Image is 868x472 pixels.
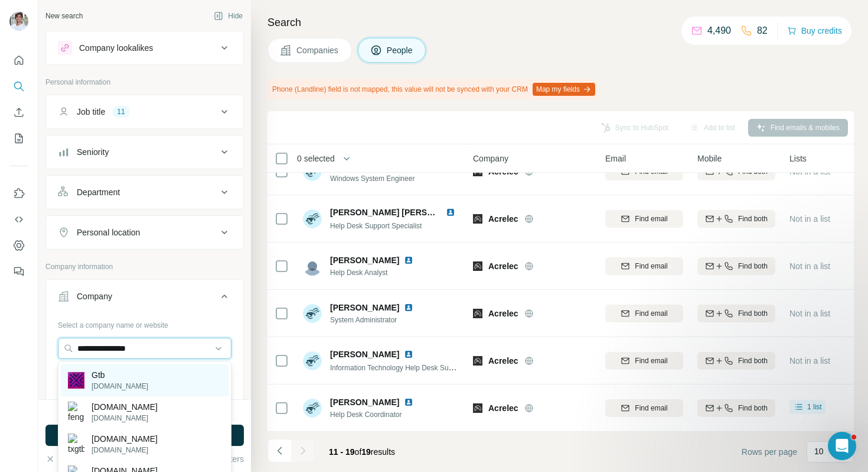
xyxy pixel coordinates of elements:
span: People [387,44,414,56]
span: of [355,447,362,457]
div: Department [77,186,120,198]
p: 4,490 [707,24,731,38]
button: Find email [605,399,683,417]
span: Not in a list [789,261,830,271]
img: LinkedIn logo [404,256,413,265]
img: Gtb [68,372,84,389]
button: Hide [205,7,251,25]
h4: Search [267,14,854,31]
span: 1 list [807,402,822,412]
p: Gtb [92,369,148,381]
button: My lists [9,128,28,149]
span: Email [605,153,626,164]
button: Find both [697,257,775,275]
span: Find email [635,355,667,366]
img: Logo of Acrelec [473,309,482,318]
button: Use Surfe on LinkedIn [9,183,28,204]
img: Avatar [303,257,322,276]
img: LinkedIn logo [404,303,413,312]
span: Lists [789,153,807,164]
span: results [329,447,395,457]
button: Enrich CSV [9,102,28,123]
span: 19 [361,447,371,457]
p: Company information [45,261,244,272]
button: Find email [605,305,683,322]
button: Clear [45,453,79,465]
button: Use Surfe API [9,209,28,230]
span: 0 selected [297,153,335,164]
span: Find both [738,214,768,224]
span: [PERSON_NAME] [330,348,399,360]
button: Dashboard [9,235,28,256]
p: [DOMAIN_NAME] [92,433,158,445]
span: Find email [635,403,667,413]
button: Find both [697,210,775,228]
button: Map my fields [533,83,595,96]
img: Logo of Acrelec [473,214,482,224]
button: Job title11 [46,98,243,126]
div: 11 [112,106,129,117]
div: Seniority [77,146,109,158]
span: 11 - 19 [329,447,355,457]
button: Find both [697,352,775,370]
p: [DOMAIN_NAME] [92,413,158,423]
span: [PERSON_NAME] [330,397,399,407]
button: Seniority [46,138,243,166]
img: LinkedIn logo [446,208,455,217]
span: Acrelec [488,355,518,367]
button: Find email [605,352,683,370]
button: Find both [697,305,775,322]
span: Find both [738,403,768,413]
button: Find both [697,399,775,417]
img: LinkedIn logo [404,397,413,407]
span: System Administrator [330,315,418,325]
button: Personal location [46,218,243,247]
button: Buy credits [787,22,842,39]
div: Company lookalikes [79,42,153,54]
span: Not in a list [789,167,830,176]
span: Mobile [697,153,722,164]
span: Acrelec [488,308,518,319]
span: Not in a list [789,356,830,366]
button: Feedback [9,261,28,282]
img: Avatar [9,12,28,31]
span: Company [473,153,508,164]
div: Phone (Landline) field is not mapped, this value will not be synced with your CRM [267,79,598,99]
span: [PERSON_NAME] [PERSON_NAME] [330,208,471,217]
button: Find email [605,257,683,275]
button: Company [46,282,243,315]
span: Rows per page [742,446,797,458]
span: Help Desk Coordinator [330,409,418,420]
button: Department [46,178,243,206]
img: fengshangtb.com [68,402,84,423]
p: 82 [757,24,768,38]
span: Acrelec [488,402,518,414]
p: Personal information [45,77,244,88]
img: Avatar [303,304,322,323]
span: Find both [738,261,768,271]
span: Acrelec [488,260,518,272]
span: Companies [296,44,340,56]
p: [DOMAIN_NAME] [92,445,158,455]
span: Find email [635,214,667,224]
button: Search [9,76,28,97]
div: New search [45,11,83,21]
div: Job title [77,106,105,118]
span: Not in a list [789,214,830,224]
img: txgtb.com [68,434,84,455]
div: Personal location [77,227,140,238]
p: 10 [814,445,824,457]
p: [DOMAIN_NAME] [92,381,148,392]
img: Avatar [303,351,322,370]
button: Find email [605,210,683,228]
button: Quick start [9,50,28,71]
span: Find both [738,355,768,366]
img: Avatar [303,399,322,418]
button: Company lookalikes [46,34,243,62]
div: Company [77,290,112,302]
span: Information Technology Help Desk Support [330,363,465,372]
span: Acrelec [488,213,518,225]
span: Not in a list [789,309,830,318]
img: LinkedIn logo [404,350,413,359]
img: Avatar [303,209,322,228]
